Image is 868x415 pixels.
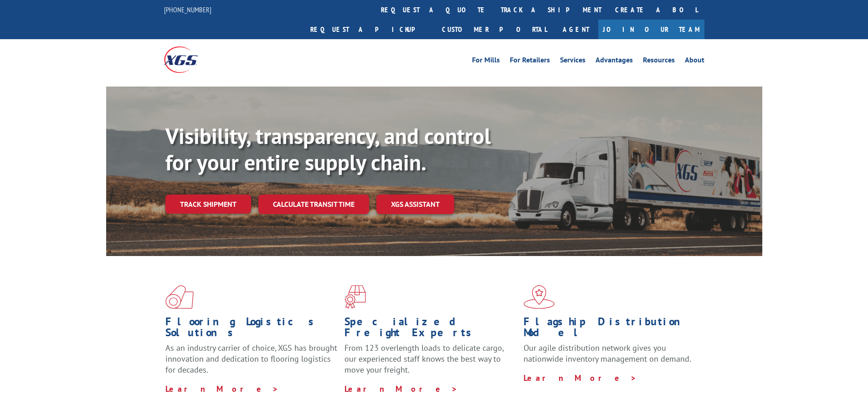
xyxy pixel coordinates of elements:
h1: Specialized Freight Experts [344,316,517,343]
span: Our agile distribution network gives you nationwide inventory management on demand. [524,343,691,364]
a: Agent [554,20,598,39]
a: Advantages [596,56,633,67]
h1: Flagship Distribution Model [524,316,696,343]
a: Track shipment [165,195,251,214]
a: Calculate transit time [258,195,369,214]
a: Join Our Team [598,20,704,39]
span: As an industry carrier of choice, XGS has brought innovation and dedication to flooring logistics... [165,343,337,375]
a: Customer Portal [435,20,554,39]
a: Resources [643,56,675,67]
a: XGS ASSISTANT [376,195,454,214]
h1: Flooring Logistics Solutions [165,316,338,343]
a: For Mills [472,56,500,67]
img: xgs-icon-total-supply-chain-intelligence-red [165,285,194,309]
b: Visibility, transparency, and control for your entire supply chain. [165,122,491,176]
a: Learn More > [344,384,458,394]
img: xgs-icon-flagship-distribution-model-red [524,285,555,309]
a: Learn More > [165,384,279,394]
a: Request a pickup [303,20,435,39]
p: From 123 overlength loads to delicate cargo, our experienced staff knows the best way to move you... [344,343,517,383]
a: Services [560,56,586,67]
img: xgs-icon-focused-on-flooring-red [344,285,366,309]
a: About [685,56,704,67]
a: For Retailers [510,56,550,67]
a: [PHONE_NUMBER] [164,5,211,14]
a: Learn More > [524,373,637,383]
